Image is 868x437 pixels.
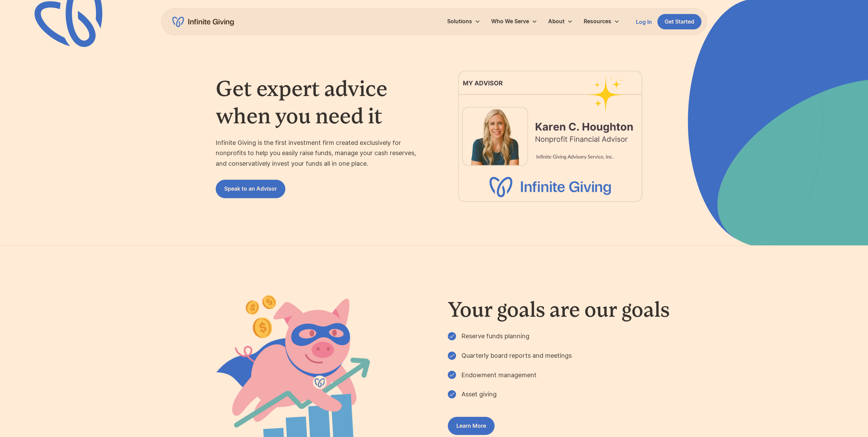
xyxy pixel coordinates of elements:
h2: Your goals are our goals [448,299,696,320]
a: Learn More [448,417,495,435]
h1: Get expert advice when you need it [216,75,421,129]
p: Infinite Giving is the first investment firm created exclusively for nonprofits to help you easil... [216,138,421,169]
p: Quarterly board reports and meetings [461,351,572,361]
p: Asset giving [461,389,497,400]
div: Solutions [442,14,486,29]
a: Log In [636,18,652,26]
div: Solutions [447,17,472,26]
div: About [543,14,578,29]
a: Speak to an Advisor [216,180,285,198]
a: Get Started [657,14,701,29]
div: Log In [636,19,652,25]
div: Who We Serve [491,17,529,26]
p: Endowment management [461,370,537,381]
a: home [172,16,234,27]
div: Resources [578,14,625,29]
div: Who We Serve [486,14,543,29]
div: Resources [584,17,611,26]
p: Reserve funds planning [461,331,529,342]
div: About [548,17,565,26]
